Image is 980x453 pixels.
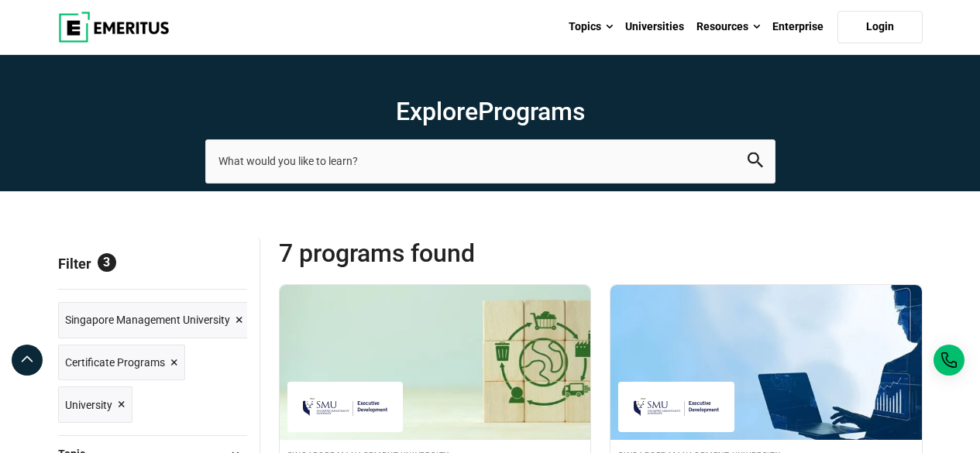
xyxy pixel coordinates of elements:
[199,256,247,276] a: Reset all
[280,285,591,440] img: Sustainability Strategies and Green Economy Programme | Online Sustainability Course
[748,153,763,170] button: search
[118,393,126,416] span: ×
[58,302,250,338] a: Singapore Management University ×
[58,386,132,423] a: University ×
[98,253,116,272] span: 3
[236,309,243,331] span: ×
[626,390,727,424] img: Singapore Management University
[478,97,585,126] span: Programs
[205,96,775,127] h1: Explore
[65,311,230,328] span: Singapore Management University
[748,156,763,171] a: search
[205,139,775,183] input: search-page
[65,354,165,371] span: Certificate Programs
[65,396,112,414] span: University
[279,238,601,269] span: 7 Programs found
[837,11,923,43] a: Login
[58,345,185,381] a: Certificate Programs ×
[170,352,178,374] span: ×
[610,285,922,440] img: Data Science & Analytics for Strategic Decisions Programme | Online Data Science and Analytics Co...
[58,238,247,289] p: Filter
[295,390,396,424] img: Singapore Management University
